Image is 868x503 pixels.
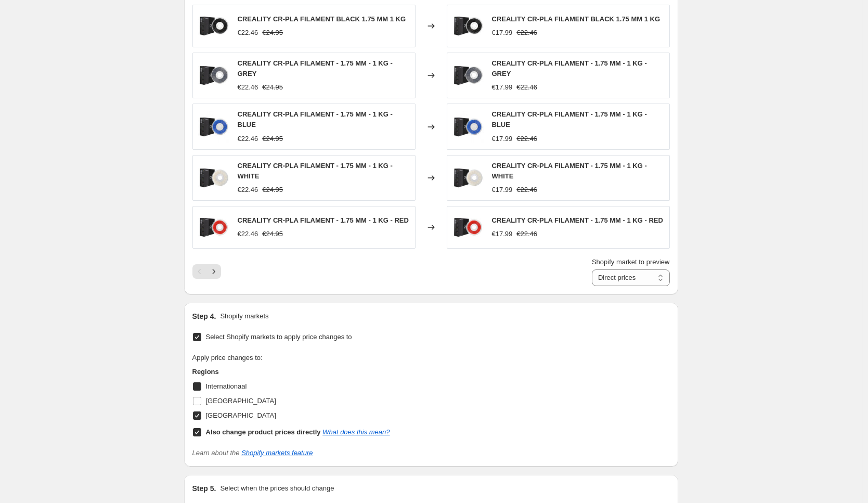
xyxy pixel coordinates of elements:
div: €17.99 [492,229,513,239]
span: CREALITY CR-PLA FILAMENT - 1.75 MM - 1 KG - RED [492,216,663,224]
span: [GEOGRAPHIC_DATA] [206,411,276,419]
span: Select Shopify markets to apply price changes to [206,333,352,341]
div: €22.46 [238,82,258,93]
strike: €24.95 [262,82,283,93]
strike: €22.46 [516,134,537,144]
div: €17.99 [492,185,513,195]
span: CREALITY CR-PLA FILAMENT - 1.75 MM - 1 KG - RED [238,216,409,224]
span: CREALITY CR-PLA FILAMENT BLACK 1.75 MM 1 KG [238,15,406,23]
h2: Step 4. [192,311,216,321]
button: Next [206,264,221,279]
img: Creality-CR-PLA-Filament-1-75-mm_5_80x.jpg [452,10,484,42]
a: Shopify markets feature [241,449,313,457]
strike: €22.46 [516,185,537,195]
div: €17.99 [492,82,513,93]
strike: €22.46 [516,82,537,93]
span: CREALITY CR-PLA FILAMENT - 1.75 MM - 1 KG - WHITE [492,162,647,180]
span: CREALITY CR-PLA FILAMENT - 1.75 MM - 1 KG - WHITE [238,162,393,180]
strike: €24.95 [262,185,283,195]
span: CREALITY CR-PLA FILAMENT - 1.75 MM - 1 KG - BLUE [238,110,393,128]
strike: €22.46 [516,229,537,239]
div: €22.46 [238,134,258,144]
img: Creality-CR-PLA-Filament-1-75-mm-1-kg-Weiss-3301010060-27197_80x.jpg [452,162,484,194]
div: €17.99 [492,28,513,38]
span: Shopify market to preview [592,258,670,266]
a: What does this mean? [322,428,390,436]
h2: Step 5. [192,483,216,494]
img: Creality-CR-PLA-Filament-1-75-mm-1-kg-rot-3301010062-27200_80x.jpg [198,212,229,243]
div: €22.46 [238,28,258,38]
span: CREALITY CR-PLA FILAMENT BLACK 1.75 MM 1 KG [492,15,660,23]
span: CREALITY CR-PLA FILAMENT - 1.75 MM - 1 KG - BLUE [492,110,647,128]
img: Creality-CR-PLA-Filament-1-75-mm-1-kg-Weiss-3301010060-27197_80x.jpg [198,162,229,194]
nav: Pagination [192,264,221,279]
strike: €24.95 [262,28,283,38]
div: €22.46 [238,185,258,195]
span: Internationaal [206,382,247,390]
img: Creality-CR-PLA-Filament-1-75-mm_5_80x.jpg [198,10,229,42]
img: Crealityplablauw_4_1_80x.jpg [198,111,229,143]
strike: €22.46 [516,28,537,38]
span: CREALITY CR-PLA FILAMENT - 1.75 MM - 1 KG - GREY [238,59,393,78]
i: Learn about the [192,449,313,457]
img: Creality-CR-PLA-Filament-1-75-mm-1-kg-rot-3301010062-27200_80x.jpg [452,212,484,243]
div: €22.46 [238,229,258,239]
img: PrimaCreator-FlexPlate-Powder-Coated-PEI-235-x-235-mm-PC-FPPC-235-235-25051_1_80x.jpg [198,60,229,91]
b: Also change product prices directly [206,428,321,436]
span: Apply price changes to: [192,354,263,362]
strike: €24.95 [262,134,283,144]
span: CREALITY CR-PLA FILAMENT - 1.75 MM - 1 KG - GREY [492,59,647,78]
p: Select when the prices should change [220,483,334,494]
img: PrimaCreator-FlexPlate-Powder-Coated-PEI-235-x-235-mm-PC-FPPC-235-235-25051_1_80x.jpg [452,60,484,91]
span: [GEOGRAPHIC_DATA] [206,397,276,405]
strike: €24.95 [262,229,283,239]
img: Crealityplablauw_4_1_80x.jpg [452,111,484,143]
h3: Regions [192,367,390,377]
div: €17.99 [492,134,513,144]
p: Shopify markets [220,311,268,321]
